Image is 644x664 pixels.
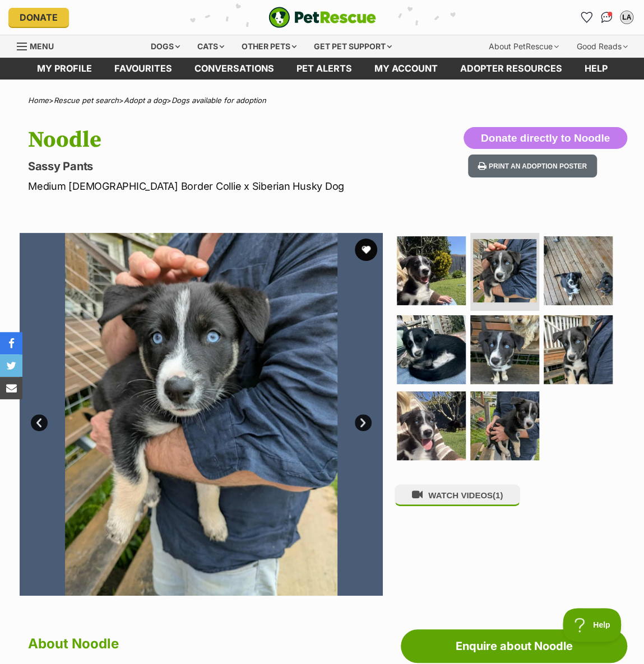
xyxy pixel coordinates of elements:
img: Photo of Noodle [473,239,536,302]
button: Print an adoption poster [468,155,597,177]
div: Dogs [143,35,188,58]
a: Help [573,58,619,80]
a: Donate [8,8,69,27]
div: Other pets [234,35,304,58]
a: Adopt a dog [124,96,166,105]
a: Home [28,96,49,105]
a: Enquire about Noodle [401,629,627,663]
a: Dogs available for adoption [172,96,266,105]
img: Photo of Noodle [397,236,466,305]
a: Prev [31,414,48,431]
span: (1) [493,490,503,500]
h2: About Noodle [28,632,383,656]
a: Pet alerts [285,58,363,80]
a: PetRescue [268,7,376,28]
p: Sassy Pants [28,158,394,174]
ul: Account quick links [577,8,636,26]
img: Photo of Noodle [470,315,539,384]
img: Photo of Noodle [544,236,613,305]
h1: Noodle [28,127,394,153]
a: My profile [26,58,103,80]
p: Medium [DEMOGRAPHIC_DATA] Border Collie x Siberian Husky Dog [28,179,394,194]
div: Cats [189,35,232,58]
a: Rescue pet search [54,96,119,105]
a: Favourites [103,58,183,80]
button: My account [618,8,636,26]
img: logo-e224e6f780fb5917bec1dbf3a21bbac754714ae5b6737aabdf751b685950b380.svg [268,7,376,28]
img: Photo of Noodle [397,391,466,460]
img: Photo of Noodle [397,315,466,384]
a: conversations [183,58,285,80]
img: chat-41dd97257d64d25036548639549fe6c8038ab92f7586957e7f3b1b290dea8141.svg [601,12,613,23]
div: Good Reads [569,35,636,58]
a: Menu [17,35,62,55]
a: My account [363,58,449,80]
div: Get pet support [306,35,400,58]
div: About PetRescue [481,35,567,58]
div: LA [621,12,632,23]
a: Adopter resources [449,58,573,80]
button: favourite [355,239,377,261]
iframe: Help Scout Beacon - Open [563,608,622,642]
img: Photo of Noodle [544,315,613,384]
button: Donate directly to Noodle [464,127,627,149]
img: Photo of Noodle [20,233,383,596]
img: Photo of Noodle [470,391,539,460]
span: Menu [30,41,54,51]
a: Favourites [577,8,595,26]
a: Conversations [597,8,615,26]
button: WATCH VIDEOS(1) [395,484,520,506]
a: Next [355,414,372,431]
